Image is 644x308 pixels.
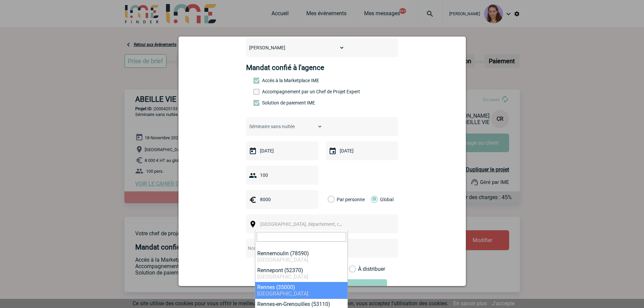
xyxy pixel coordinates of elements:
[246,64,324,72] h4: Mandat confié à l'agence
[254,89,292,94] label: Prestation payante
[349,266,356,273] label: À distribuer
[258,171,318,180] input: Nombre de participants
[260,221,354,227] span: [GEOGRAPHIC_DATA], département, région...
[371,190,375,209] label: Global
[336,279,387,298] button: Valider
[257,257,308,263] span: [GEOGRAPHIC_DATA]
[246,244,380,253] input: Nom de l'événement
[328,190,335,209] label: Par personne
[258,146,305,155] input: Date de début
[257,290,308,297] span: [GEOGRAPHIC_DATA]
[258,195,305,204] input: Budget HT
[257,274,308,280] span: [GEOGRAPHIC_DATA]
[255,265,348,282] li: Rennepont (52370)
[255,248,348,265] li: Rennemoulin (78590)
[254,78,292,83] label: Accès à la Marketplace IME
[338,146,385,155] input: Date de fin
[254,100,292,105] label: Conformité aux process achat client, Prise en charge de la facturation, Mutualisation de plusieur...
[255,282,348,299] li: Rennes (35000)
